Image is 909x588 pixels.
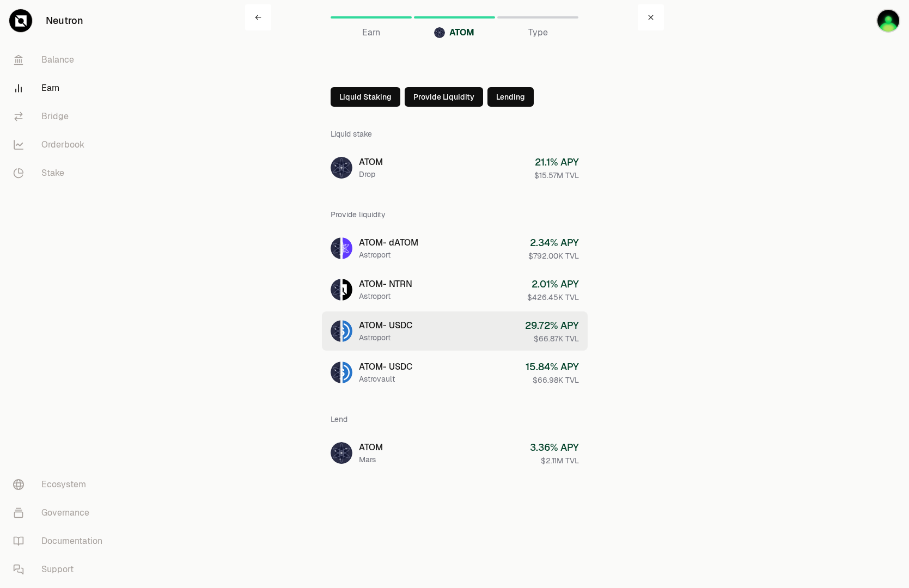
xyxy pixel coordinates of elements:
[331,200,579,229] div: Provide liquidity
[526,375,579,385] div: $66.98K TVL
[331,320,340,342] img: ATOM
[343,279,352,301] img: NTRN
[534,155,579,170] div: 21.1 % APY
[322,311,588,351] a: ATOMUSDCATOM- USDCAstroport29.72% APY$66.87K TVL
[4,131,118,159] a: Orderbook
[4,470,118,499] a: Ecosystem
[525,333,579,344] div: $66.87K TVL
[343,362,352,383] img: USDC
[530,455,579,466] div: $2.11M TVL
[526,359,579,375] div: 15.84 % APY
[331,442,352,464] img: ATOM
[359,291,412,302] div: Astroport
[434,27,445,38] img: ATOM
[525,318,579,333] div: 29.72 % APY
[331,279,340,301] img: ATOM
[528,26,548,39] span: Type
[322,270,588,309] a: ATOMNTRNATOM- NTRNAstroport2.01% APY$426.45K TVL
[331,237,340,259] img: ATOM
[405,87,483,107] button: Provide Liquidity
[331,362,340,383] img: ATOM
[4,46,118,74] a: Balance
[527,292,579,303] div: $426.45K TVL
[331,405,579,433] div: Lend
[4,102,118,131] a: Bridge
[343,237,352,259] img: dATOM
[322,229,588,268] a: ATOMdATOMATOM- dATOMAstroport2.34% APY$792.00K TVL
[362,26,380,39] span: Earn
[322,353,588,392] a: ATOMUSDCATOM- USDCAstrovault15.84% APY$66.98K TVL
[359,319,412,332] div: ATOM - USDC
[530,440,579,455] div: 3.36 % APY
[527,277,579,292] div: 2.01 % APY
[534,170,579,181] div: $15.57M TVL
[322,433,588,473] a: ATOMATOMMars3.36% APY$2.11M TVL
[4,74,118,102] a: Earn
[4,555,118,584] a: Support
[331,4,412,30] a: Earn
[359,156,383,169] div: ATOM
[876,9,900,33] img: Kepl
[359,169,383,180] div: Drop
[359,441,383,454] div: ATOM
[4,159,118,187] a: Stake
[359,373,412,384] div: Astrovault
[343,320,352,342] img: USDC
[359,454,383,465] div: Mars
[487,87,534,107] button: Lending
[331,87,400,107] button: Liquid Staking
[359,360,412,373] div: ATOM - USDC
[359,278,412,291] div: ATOM - NTRN
[359,332,412,343] div: Astroport
[528,235,579,250] div: 2.34 % APY
[359,249,418,260] div: Astroport
[331,120,579,148] div: Liquid stake
[449,26,474,39] span: ATOM
[322,148,588,187] a: ATOMATOMDrop21.1% APY$15.57M TVL
[331,157,352,179] img: ATOM
[359,236,418,249] div: ATOM - dATOM
[4,527,118,555] a: Documentation
[414,4,495,30] a: ATOMATOM
[528,250,579,261] div: $792.00K TVL
[4,499,118,527] a: Governance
